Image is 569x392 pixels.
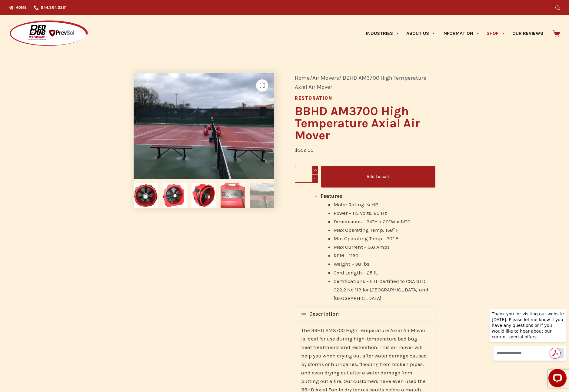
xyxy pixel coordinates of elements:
button: Search [555,5,560,10]
span: Max Operating Temp. [334,227,384,233]
span: Weight – 38 lbs. [334,261,371,267]
a: Description [309,311,339,317]
button: Add to cart [321,166,435,188]
nav: Breadcrumb [295,73,435,92]
span: Dimensions – 24”H x 20”W x 14”D [334,218,411,224]
b: Features – [321,193,346,199]
img: Axial Fan drying tennis court before match [250,183,274,208]
nav: Primary [362,15,547,51]
a: Air Movers [312,75,339,81]
span: 158° F [385,227,399,233]
a: Our Reviews [508,15,547,51]
span: Max Current – 3.6 Amps [334,244,390,250]
img: Prevsol/Bed Bug Heat Doctor [9,20,88,47]
h1: BBHD AM3700 High Temperature Axial Air Mover [295,105,435,141]
span: Cord Length – 25 ft. [334,270,378,276]
a: Shop [483,15,508,51]
a: View full-screen image gallery [256,79,268,91]
bdi: 359.00 [295,147,314,153]
img: BBHD Axial Fan back view, for use during bed bug treatments and restoration [163,183,187,208]
span: Motor Rating ¼ HP [334,201,378,208]
a: Industries [362,15,402,51]
span: Certifications – ETL Certified to CSA STD C22.2 No 113 for [GEOGRAPHIC_DATA] and [GEOGRAPHIC_DATA] [334,278,428,301]
img: BBHD Axial Fan Front, compare to SISU Axial Fan [191,183,216,208]
input: Product quantity [295,166,318,183]
span: Min Operating Temp. -20° F [334,235,398,241]
span: RPM – 1150 [334,252,358,258]
a: Home [295,75,310,81]
iframe: LiveChat chat widget [484,297,569,392]
a: Information [439,15,483,51]
img: BBHD Industrial Axial Air Mover control panel, for use in high heat environments and for restorat... [221,183,245,208]
a: About Us [402,15,438,51]
span: Power – 115 Volts, 60 Hz [334,210,387,216]
h5: Restoration [295,96,435,101]
span: $ [295,147,298,153]
div: Description [295,307,435,321]
img: AM3700 Axial Fan front view, for use in high heat environs, easily portable [134,183,158,208]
